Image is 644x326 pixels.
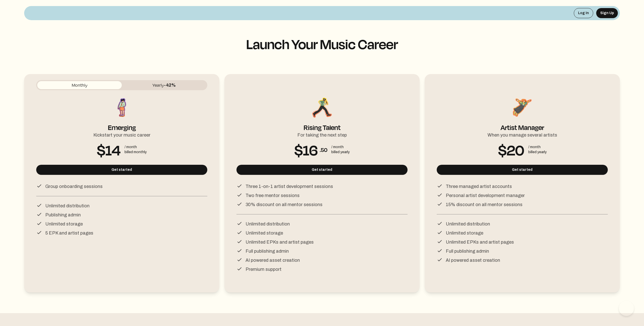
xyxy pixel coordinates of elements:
[246,230,283,237] p: Unlimited storage
[446,230,483,237] p: Unlimited storage
[45,230,93,237] p: 5 EPK and artist pages
[246,183,333,190] p: Three 1-on-1 artist development sessions
[331,145,350,150] div: / month
[125,150,147,155] div: billed monthly
[24,36,620,51] h1: Launch Your Music Career
[93,129,150,139] div: Kickstart your music career
[446,192,525,199] p: Personal artist development manager
[125,145,147,150] div: / month
[122,81,206,89] button: Yearly-42%
[446,201,522,208] p: 15% discount on all mentor sessions
[45,211,81,218] p: Publishing admin
[498,146,524,154] span: $20
[446,257,500,264] p: AI powered asset creation
[294,146,318,154] span: $16
[331,150,350,155] div: billed yearly
[164,83,176,88] span: -42%
[619,301,634,316] iframe: Toggle Customer Support
[446,183,512,190] p: Three managed artist accounts
[246,192,300,199] p: Two free mentor sessions
[246,220,290,227] p: Unlimited distribution
[110,96,133,119] img: Emerging
[246,257,300,264] p: AI powered asset creation
[596,8,618,18] button: Sign Up
[36,165,207,175] button: Get started
[304,119,341,129] div: Rising Talent
[511,96,534,119] img: Artist Manager
[246,248,289,255] p: Full publishing admin
[45,220,83,227] p: Unlimited storage
[297,129,347,139] div: For taking the next step
[37,81,122,89] button: Monthly
[446,220,490,227] p: Unlimited distribution
[446,239,514,246] p: Unlimited EPKs and artist pages
[236,165,408,175] button: Get started
[45,183,103,190] p: Group onboarding sessions
[446,248,489,255] p: Full publishing admin
[246,266,281,273] p: Premium support
[311,96,333,119] img: Rising Talent
[574,8,593,18] button: Log In
[246,201,323,208] p: 30% discount on all mentor sessions
[45,202,90,209] p: Unlimited distribution
[501,119,544,129] div: Artist Manager
[108,119,136,129] div: Emerging
[528,150,547,155] div: billed yearly
[488,129,557,139] div: When you manage several artists
[97,146,120,154] span: $14
[528,145,547,150] div: / month
[437,165,608,175] button: Get started
[320,146,327,154] span: .50
[246,239,314,246] p: Unlimited EPKs and artist pages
